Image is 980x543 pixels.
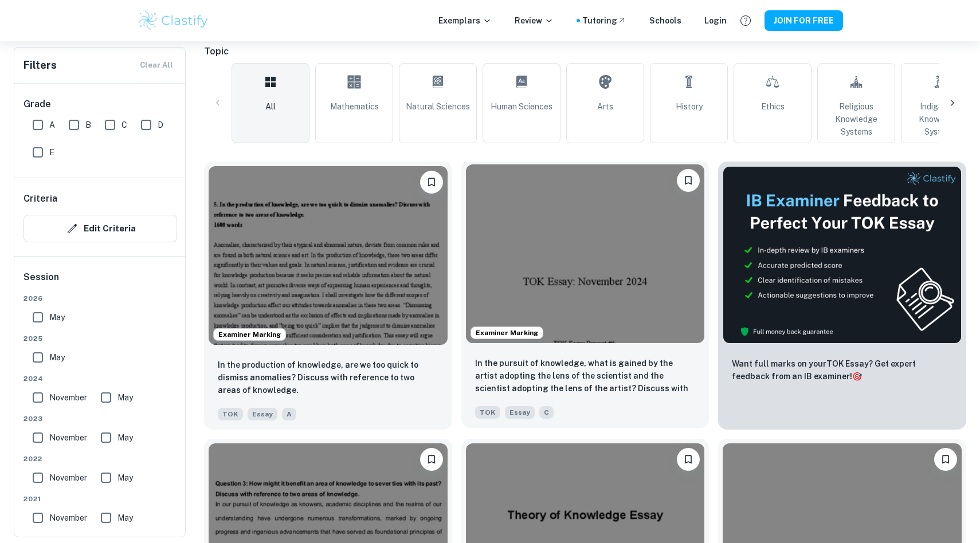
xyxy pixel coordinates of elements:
img: TOK Essay example thumbnail: In the production of knowledge, are we t [209,166,448,345]
button: Please log in to bookmark exemplars [420,171,443,194]
span: November [49,431,87,444]
span: 2021 [23,494,177,504]
span: May [117,431,133,444]
button: JOIN FOR FREE [765,10,843,31]
h6: Criteria [23,192,57,206]
span: November [49,391,87,404]
span: A [49,119,55,131]
span: May [117,511,133,524]
p: Exemplars [438,14,492,27]
h6: Grade [23,97,177,111]
span: TOK [218,408,243,420]
span: Examiner Marking [471,328,543,338]
span: Essay [248,408,277,420]
button: Please log in to bookmark exemplars [677,448,700,471]
span: C [539,406,554,419]
h6: Filters [23,57,57,73]
button: Please log in to bookmark exemplars [420,448,443,471]
span: Examiner Marking [214,329,285,340]
span: Mathematics [330,100,379,113]
a: Examiner MarkingPlease log in to bookmark exemplarsIn the production of knowledge, are we too qui... [204,162,452,430]
span: 🎯 [852,372,862,381]
button: Please log in to bookmark exemplars [934,448,957,471]
span: 2024 [23,373,177,384]
span: E [49,146,54,159]
p: In the pursuit of knowledge, what is gained by the artist adopting the lens of the scientist and ... [475,357,696,396]
p: Want full marks on your TOK Essay ? Get expert feedback from an IB examiner! [732,357,952,383]
span: Human Sciences [491,100,552,113]
span: May [117,391,133,404]
p: In the production of knowledge, are we too quick to dismiss anomalies? Discuss with reference to ... [218,359,438,396]
a: Examiner MarkingPlease log in to bookmark exemplarsIn the pursuit of knowledge, what is gained by... [461,162,709,430]
button: Help and Feedback [736,11,755,30]
span: 2025 [23,333,177,344]
span: Arts [597,100,613,113]
span: 2022 [23,454,177,464]
a: ThumbnailWant full marks on yourTOK Essay? Get expert feedback from an IB examiner! [718,162,966,430]
span: C [121,119,127,131]
span: May [117,471,133,484]
a: Schools [649,14,681,27]
span: Indigenous Knowledge Systems [906,100,974,138]
span: Ethics [761,100,785,113]
span: All [265,100,276,113]
span: TOK [475,406,500,419]
h6: Topic [204,45,966,58]
button: Please log in to bookmark exemplars [677,169,700,192]
p: Review [515,14,554,27]
img: TOK Essay example thumbnail: In the pursuit of knowledge, what is gai [466,164,705,343]
span: B [85,119,91,131]
span: Religious Knowledge Systems [822,100,890,138]
span: History [676,100,703,113]
img: Clastify logo [137,9,210,32]
span: 2026 [23,293,177,304]
span: A [282,408,296,420]
span: D [158,119,163,131]
span: 2023 [23,414,177,424]
span: Essay [505,406,535,419]
span: May [49,351,65,364]
span: November [49,471,87,484]
span: May [49,311,65,324]
span: November [49,511,87,524]
a: Login [704,14,727,27]
button: Edit Criteria [23,215,177,242]
a: Tutoring [582,14,626,27]
img: Thumbnail [723,166,962,344]
h6: Session [23,270,177,293]
span: Natural Sciences [406,100,470,113]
